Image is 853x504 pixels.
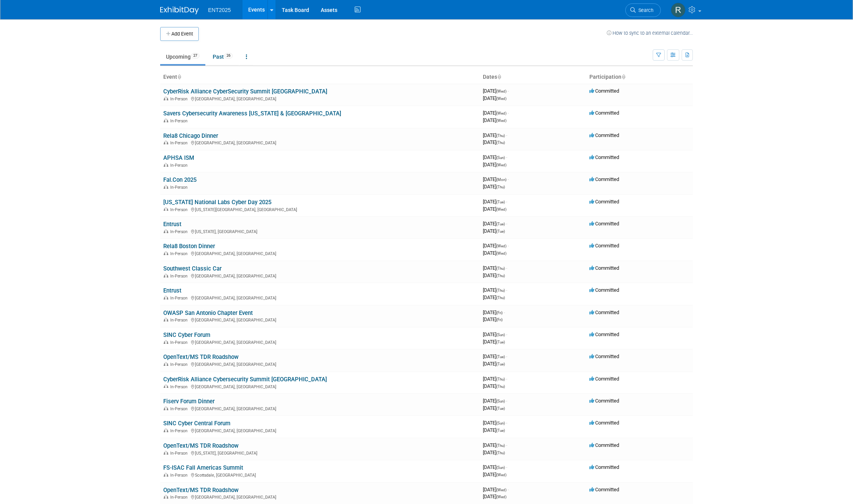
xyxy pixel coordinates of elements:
a: How to sync to an external calendar... [607,30,693,36]
span: - [506,464,507,470]
img: In-Person Event [164,473,168,477]
div: [GEOGRAPHIC_DATA], [GEOGRAPHIC_DATA] [163,250,477,256]
span: - [508,110,509,116]
img: In-Person Event [164,229,168,233]
span: - [506,199,507,205]
span: [DATE] [483,88,509,94]
th: Event [160,71,480,84]
span: (Wed) [496,118,506,123]
img: In-Person Event [164,340,168,344]
span: In-Person [170,318,190,323]
div: Scottsdale, [GEOGRAPHIC_DATA] [163,472,477,478]
span: [DATE] [483,310,505,315]
img: In-Person Event [164,140,168,144]
span: (Tue) [496,428,505,433]
a: OWASP San Antonio Chapter Event [163,310,253,316]
a: Past26 [207,49,239,64]
a: Search [625,3,661,17]
div: [GEOGRAPHIC_DATA], [GEOGRAPHIC_DATA] [163,494,477,500]
span: - [506,331,507,337]
span: Committed [589,199,619,205]
span: In-Person [170,296,190,301]
span: [DATE] [483,420,507,426]
span: (Fri) [496,311,503,315]
span: - [508,176,509,182]
a: Upcoming27 [160,49,205,64]
span: [DATE] [483,199,507,205]
img: In-Person Event [164,495,168,499]
span: (Wed) [496,111,506,115]
span: - [506,398,507,404]
span: In-Person [170,163,190,168]
span: (Thu) [496,377,505,381]
a: SINC Cyber Forum [163,331,210,338]
img: In-Person Event [164,207,168,211]
img: In-Person Event [164,185,168,189]
span: [DATE] [483,243,509,249]
span: In-Person [170,428,190,433]
span: Committed [589,110,619,116]
span: [DATE] [483,110,509,116]
span: - [508,243,509,249]
span: (Tue) [496,355,505,359]
a: CyberRisk Alliance Cybersecurity Summit [GEOGRAPHIC_DATA] [163,376,327,383]
span: [DATE] [483,316,503,322]
span: (Sun) [496,399,505,403]
span: (Thu) [496,274,505,278]
span: [DATE] [483,353,507,359]
span: (Fri) [496,318,503,322]
span: [DATE] [483,272,505,278]
a: OpenText/MS TDR Roadshow [163,442,239,449]
span: [DATE] [483,442,507,448]
span: [DATE] [483,331,507,337]
div: [GEOGRAPHIC_DATA], [GEOGRAPHIC_DATA] [163,95,477,101]
a: Fiserv Forum Dinner [163,398,215,405]
span: [DATE] [483,162,506,167]
img: In-Person Event [164,296,168,299]
span: (Tue) [496,229,505,233]
span: - [506,353,507,359]
div: [GEOGRAPHIC_DATA], [GEOGRAPHIC_DATA] [163,339,477,345]
a: Fal.Con 2025 [163,176,196,183]
img: In-Person Event [164,251,168,255]
span: Committed [589,176,619,182]
span: [DATE] [483,139,505,145]
span: Committed [589,132,619,138]
span: [DATE] [483,487,509,492]
a: OpenText/MS TDR Roadshow [163,487,239,494]
span: (Wed) [496,495,506,499]
a: Sort by Event Name [177,74,181,80]
div: [GEOGRAPHIC_DATA], [GEOGRAPHIC_DATA] [163,139,477,145]
span: [DATE] [483,287,507,293]
span: In-Person [170,451,190,456]
span: (Wed) [496,207,506,211]
span: Committed [589,487,619,492]
img: In-Person Event [164,118,168,122]
span: In-Person [170,274,190,279]
span: Search [636,7,653,13]
span: Committed [589,398,619,404]
span: 26 [224,53,233,59]
span: (Sun) [496,333,505,337]
span: 27 [191,53,200,59]
img: In-Person Event [164,96,168,100]
span: [DATE] [483,95,506,101]
a: Sort by Start Date [497,74,501,80]
span: [DATE] [483,154,507,160]
span: (Wed) [496,473,506,477]
img: In-Person Event [164,318,168,321]
span: - [506,442,507,448]
span: (Tue) [496,406,505,411]
span: (Mon) [496,178,506,182]
span: [DATE] [483,250,506,256]
span: (Thu) [496,288,505,293]
span: - [506,376,507,382]
a: Rela8 Chicago Dinner [163,132,218,139]
span: (Wed) [496,89,506,93]
div: [GEOGRAPHIC_DATA], [GEOGRAPHIC_DATA] [163,427,477,433]
div: [US_STATE], [GEOGRAPHIC_DATA] [163,228,477,234]
div: [GEOGRAPHIC_DATA], [GEOGRAPHIC_DATA] [163,361,477,367]
span: [DATE] [483,221,507,227]
a: APHSA ISM [163,154,194,161]
span: (Tue) [496,222,505,226]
